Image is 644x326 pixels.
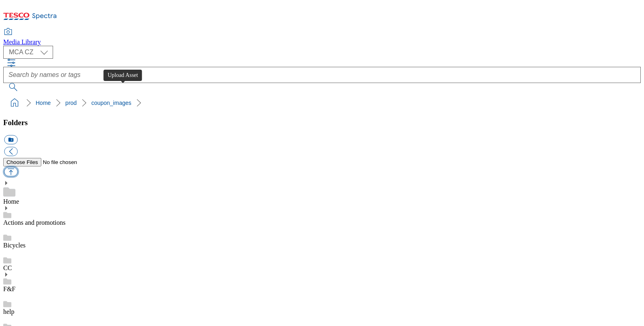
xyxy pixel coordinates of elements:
[8,96,21,109] a: home
[3,264,12,271] a: CC
[3,29,41,46] a: Media Library
[91,100,131,106] a: coupon_images
[36,100,51,106] a: Home
[3,95,641,111] nav: breadcrumb
[3,242,26,249] a: Bicycles
[3,38,41,45] span: Media Library
[3,198,19,205] a: Home
[65,100,77,106] a: prod
[3,286,15,292] a: F&F
[3,308,15,315] a: help
[3,219,66,226] a: Actions and promotions
[3,67,641,83] input: Search by names or tags
[3,118,641,127] h3: Folders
